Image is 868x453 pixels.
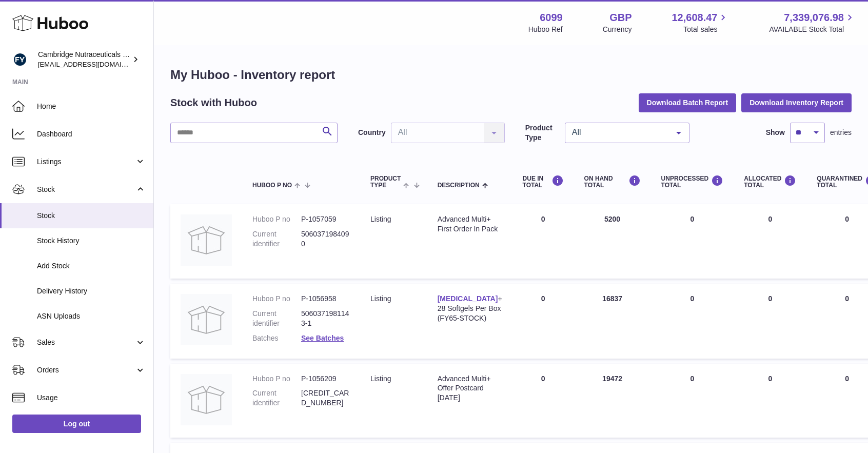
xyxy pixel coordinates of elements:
span: Product Type [370,175,401,189]
span: Description [438,182,480,189]
span: Listings [37,157,135,167]
h1: My Huboo - Inventory report [170,67,852,83]
h2: Stock with Huboo [170,96,257,110]
span: Dashboard [37,129,146,139]
td: 0 [651,284,734,359]
a: [MEDICAL_DATA] [438,294,498,303]
span: AVAILABLE Stock Total [769,25,856,34]
dt: Huboo P no [252,214,301,224]
td: 0 [734,364,806,438]
span: Stock [37,185,135,194]
td: 0 [512,364,574,438]
a: See Batches [301,334,344,342]
span: Total sales [683,25,729,34]
div: + 28 Softgels Per Box (FY65-STOCK) [438,294,502,323]
span: 7,339,076.98 [784,11,844,25]
span: Stock History [37,236,146,246]
div: Currency [603,25,632,34]
div: ON HAND Total [584,175,641,189]
td: 0 [651,364,734,438]
dd: P-1056958 [301,294,350,304]
div: DUE IN TOTAL [523,175,564,189]
span: Add Stock [37,261,146,271]
label: Country [358,128,386,137]
dd: P-1056209 [301,374,350,384]
button: Download Batch Report [639,93,737,112]
span: Stock [37,211,146,221]
td: 0 [512,204,574,279]
dd: 5060371984090 [301,229,350,249]
span: Home [37,102,146,111]
span: listing [370,375,391,383]
div: Cambridge Nutraceuticals Ltd [38,50,130,69]
label: Product Type [525,123,560,143]
dt: Current identifier [252,309,301,328]
dd: 5060371981143-1 [301,309,350,328]
td: 5200 [574,204,651,279]
dt: Batches [252,333,301,343]
div: Huboo Ref [528,25,563,34]
td: 19472 [574,364,651,438]
div: Advanced Multi+ First Order In Pack [438,214,502,234]
label: Show [766,128,785,137]
td: 0 [734,284,806,359]
span: listing [370,294,391,303]
td: 0 [651,204,734,279]
dt: Current identifier [252,229,301,249]
span: Orders [37,365,135,375]
a: 12,608.47 Total sales [672,11,729,34]
span: 0 [845,294,849,303]
dt: Huboo P no [252,294,301,304]
img: product image [181,214,232,266]
strong: 6099 [540,11,563,25]
span: entries [830,128,852,137]
span: 12,608.47 [672,11,717,25]
dd: [CREDIT_CARD_NUMBER] [301,388,350,408]
img: product image [181,374,232,425]
dt: Current identifier [252,388,301,408]
span: [EMAIL_ADDRESS][DOMAIN_NAME] [38,60,151,68]
span: listing [370,215,391,223]
span: 0 [845,375,849,383]
img: product image [181,294,232,345]
span: ASN Uploads [37,311,146,321]
div: Advanced Multi+ Offer Postcard [DATE] [438,374,502,403]
dd: P-1057059 [301,214,350,224]
span: Sales [37,338,135,347]
a: Log out [12,415,141,433]
span: All [569,127,668,137]
div: UNPROCESSED Total [661,175,724,189]
strong: GBP [609,11,632,25]
dt: Huboo P no [252,374,301,384]
span: Huboo P no [252,182,292,189]
td: 0 [512,284,574,359]
span: Delivery History [37,286,146,296]
span: Usage [37,393,146,403]
td: 0 [734,204,806,279]
img: huboo@camnutra.com [12,52,28,67]
button: Download Inventory Report [741,93,852,112]
td: 16837 [574,284,651,359]
a: 7,339,076.98 AVAILABLE Stock Total [769,11,856,34]
span: 0 [845,215,849,223]
div: ALLOCATED Total [744,175,796,189]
